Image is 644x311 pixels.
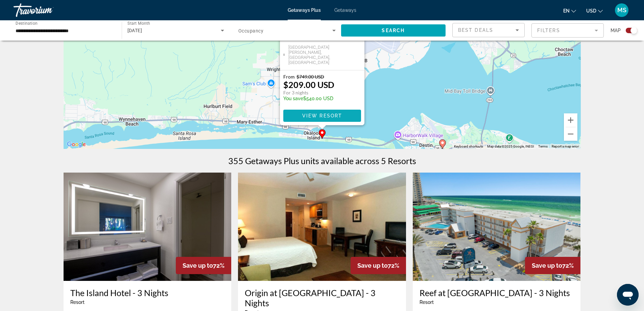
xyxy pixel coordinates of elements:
[245,288,399,308] a: Origin at [GEOGRAPHIC_DATA] - 3 Nights
[564,127,577,141] button: Zoom out
[357,262,388,269] span: Save up to
[296,74,324,80] span: $749.00 USD
[564,113,577,127] button: Zoom in
[283,74,295,80] span: From
[611,26,621,35] span: Map
[341,24,446,37] button: Search
[64,173,232,281] img: RQ58I01X.jpg
[127,28,142,33] span: [DATE]
[487,145,534,148] span: Map data ©2025 Google, INEGI
[283,90,334,96] p: For 3 nights
[127,21,150,26] span: Start Month
[16,21,38,25] span: Destination
[538,145,548,148] a: Terms (opens in new tab)
[613,3,630,17] button: User Menu
[283,110,361,122] button: View Resort
[238,173,406,281] img: RP00I01X.jpg
[563,8,570,14] span: en
[288,45,361,65] span: [GEOGRAPHIC_DATA][PERSON_NAME], [GEOGRAPHIC_DATA], [GEOGRAPHIC_DATA]
[70,299,85,305] span: Resort
[382,28,405,33] span: Search
[420,299,434,305] span: Resort
[183,262,213,269] span: Save up to
[228,156,416,166] h1: 355 Getaways Plus units available across 5 Resorts
[552,145,579,148] a: Report a map error
[65,140,88,149] a: Open this area in Google Maps (opens a new window)
[586,6,603,16] button: Change currency
[617,7,626,14] span: MS
[65,140,88,149] img: Google
[413,173,581,281] img: RX48E01X.jpg
[531,23,604,38] button: Filter
[176,257,231,274] div: 72%
[420,288,574,298] a: Reef at [GEOGRAPHIC_DATA] - 3 Nights
[283,96,334,101] p: $540.00 USD
[14,1,81,19] a: Travorium
[288,7,321,13] a: Getaways Plus
[586,8,596,14] span: USD
[454,144,483,149] button: Keyboard shortcuts
[532,262,562,269] span: Save up to
[617,284,639,306] iframe: Button to launch messaging window
[563,6,576,16] button: Change language
[525,257,580,274] div: 72%
[70,288,225,298] a: The Island Hotel - 3 Nights
[334,7,356,13] a: Getaways
[283,80,334,90] p: $209.00 USD
[302,113,342,118] span: View Resort
[458,26,519,34] mat-select: Sort by
[458,27,493,33] span: Best Deals
[351,257,406,274] div: 72%
[283,96,303,101] span: You save
[238,28,263,34] span: Occupancy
